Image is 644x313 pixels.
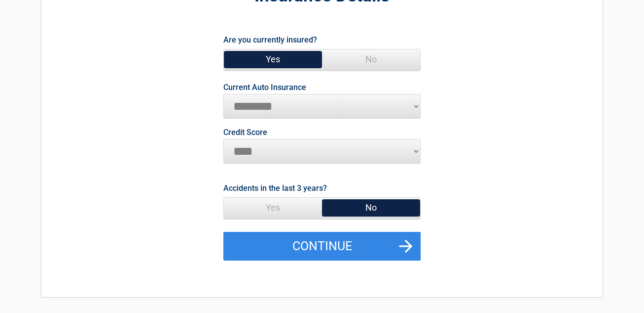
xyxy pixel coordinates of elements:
label: Credit Score [223,129,267,136]
label: Current Auto Insurance [223,84,306,91]
label: Accidents in the last 3 years? [223,181,327,195]
label: Are you currently insured? [223,33,317,46]
span: No [322,198,420,218]
span: Yes [224,198,322,218]
span: Yes [224,49,322,69]
span: No [322,49,420,69]
button: Continue [223,232,421,261]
